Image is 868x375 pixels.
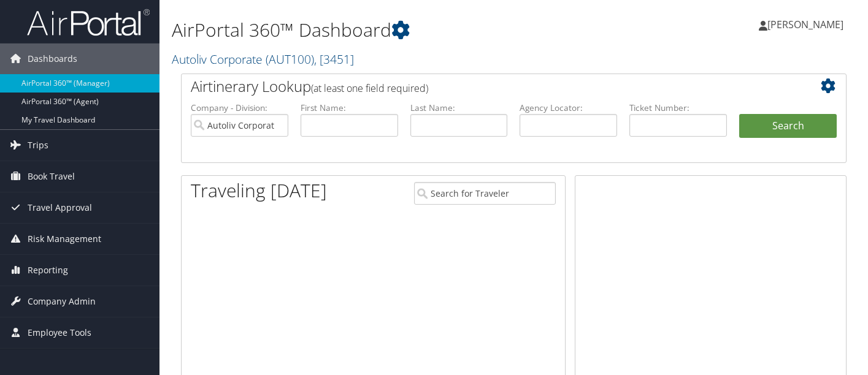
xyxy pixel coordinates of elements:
label: Company - Division: [191,102,288,114]
span: , [ 3451 ] [314,51,354,67]
button: Search [739,114,837,138]
span: ( AUT100 ) [266,51,314,67]
h1: AirPortal 360™ Dashboard [172,17,628,43]
label: Agency Locator: [520,102,617,114]
h1: Traveling [DATE] [191,178,327,203]
label: Ticket Number: [629,102,727,114]
span: Reporting [28,255,68,286]
span: Employee Tools [28,317,91,348]
span: Trips [28,130,48,161]
input: Search for Traveler [414,182,555,205]
span: (at least one field required) [311,81,428,95]
span: Travel Approval [28,192,92,223]
img: airportal-logo.png [27,8,150,37]
label: First Name: [301,102,398,114]
span: Company Admin [28,286,96,317]
span: [PERSON_NAME] [767,18,843,31]
label: Last Name: [410,102,508,114]
a: Autoliv Corporate [172,51,354,67]
span: Risk Management [28,224,101,254]
a: [PERSON_NAME] [759,6,856,43]
span: Book Travel [28,161,75,192]
span: Dashboards [28,44,77,74]
h2: Airtinerary Lookup [191,76,782,97]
